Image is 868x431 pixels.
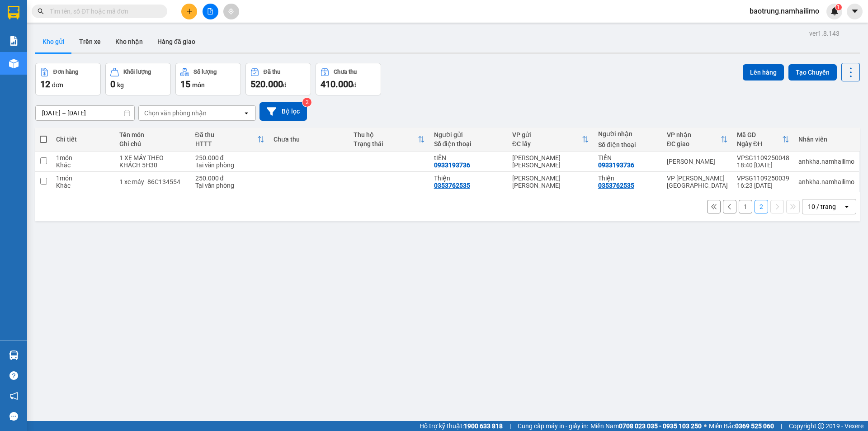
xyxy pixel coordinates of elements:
[175,63,241,95] button: Số lượng15món
[354,131,417,138] div: Thu hộ
[195,140,257,147] div: HTTT
[274,136,344,143] div: Chưa thu
[243,109,250,117] svg: open
[847,4,863,19] button: caret-down
[353,81,357,89] span: đ
[35,31,72,52] button: Kho gửi
[302,98,311,107] sup: 2
[598,154,658,161] div: TIẾN
[598,141,658,148] div: Số điện thoại
[52,81,63,89] span: đơn
[509,421,511,431] span: |
[35,63,101,95] button: Đơn hàng12đơn
[283,81,287,89] span: đ
[36,106,134,120] input: Select a date range.
[119,131,186,138] div: Tên món
[742,5,826,17] span: baotrung.namhailimo
[434,131,503,138] div: Người gửi
[434,140,503,147] div: Số điện thoại
[755,200,768,213] button: 2
[735,422,774,430] strong: 0369 525 060
[9,36,19,46] img: solution-icon
[181,4,197,19] button: plus
[598,182,634,189] div: 0353762535
[321,79,353,90] span: 410.000
[434,182,470,189] div: 0353762535
[259,102,307,121] button: Bộ lọc
[739,200,752,213] button: 1
[737,140,782,147] div: Ngày ĐH
[9,350,19,360] img: warehouse-icon
[119,178,186,185] div: 1 xe máy -86C134554
[110,79,115,90] span: 0
[830,7,839,15] img: icon-new-feature
[512,175,589,189] div: [PERSON_NAME] [PERSON_NAME]
[195,175,264,182] div: 250.000 đ
[788,64,837,81] button: Tạo Chuyến
[349,128,429,152] th: Toggle SortBy
[144,109,207,118] div: Chọn văn phòng nhận
[737,175,789,182] div: VPSG1109250039
[737,131,782,138] div: Mã GD
[38,8,44,14] span: search
[250,79,283,90] span: 520.000
[195,131,257,138] div: Đã thu
[704,424,707,428] span: ⚪️
[203,4,218,19] button: file-add
[150,31,203,52] button: Hàng đã giao
[9,412,18,421] span: message
[512,131,582,138] div: VP gửi
[737,154,789,161] div: VPSG1109250048
[195,182,264,189] div: Tại văn phòng
[598,130,658,137] div: Người nhận
[56,175,110,182] div: 1 món
[40,79,50,90] span: 12
[598,175,658,182] div: Thiện
[207,8,213,14] span: file-add
[798,158,854,165] div: anhkha.namhailimo
[667,158,728,165] div: [PERSON_NAME]
[464,422,503,430] strong: 1900 633 818
[192,81,205,89] span: món
[512,154,589,169] div: [PERSON_NAME] [PERSON_NAME]
[123,69,151,75] div: Khối lượng
[334,69,357,75] div: Chưa thu
[798,136,854,143] div: Nhân viên
[851,7,859,15] span: caret-down
[732,128,794,152] th: Toggle SortBy
[434,175,503,182] div: Thiện
[8,6,19,19] img: logo-vxr
[56,182,110,189] div: Khác
[667,175,728,189] div: VP [PERSON_NAME][GEOGRAPHIC_DATA]
[434,161,470,169] div: 0933193736
[9,59,19,68] img: warehouse-icon
[316,63,381,95] button: Chưa thu410.000đ
[837,4,840,10] span: 1
[709,421,774,431] span: Miền Bắc
[354,140,417,147] div: Trạng thái
[798,178,854,185] div: anhkha.namhailimo
[56,161,110,169] div: Khác
[223,4,239,19] button: aim
[56,136,110,143] div: Chi tiết
[72,31,108,52] button: Trên xe
[512,140,582,147] div: ĐC lấy
[108,31,150,52] button: Kho nhận
[737,161,789,169] div: 18:40 [DATE]
[105,63,171,95] button: Khối lượng0kg
[737,182,789,189] div: 16:23 [DATE]
[56,154,110,161] div: 1 món
[119,140,186,147] div: Ghi chú
[598,161,634,169] div: 0933193736
[667,140,721,147] div: ĐC giao
[195,154,264,161] div: 250.000 đ
[818,423,824,429] span: copyright
[180,79,190,90] span: 15
[662,128,732,152] th: Toggle SortBy
[619,422,702,430] strong: 0708 023 035 - 0935 103 250
[781,421,782,431] span: |
[808,202,836,211] div: 10 / trang
[245,63,311,95] button: Đã thu520.000đ
[508,128,594,152] th: Toggle SortBy
[264,69,280,75] div: Đã thu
